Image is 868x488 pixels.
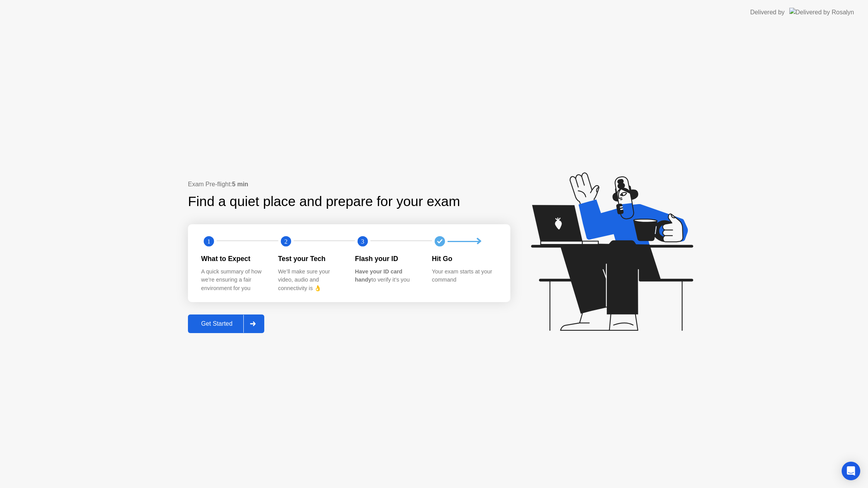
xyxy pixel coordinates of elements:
[432,254,497,264] div: Hit Go
[188,180,510,189] div: Exam Pre-flight:
[201,254,266,264] div: What to Expect
[232,181,248,187] b: 5 min
[278,268,343,293] div: We’ll make sure your video, audio and connectivity is 👌
[842,462,860,480] div: Open Intercom Messenger
[201,268,266,293] div: A quick summary of how we’re ensuring a fair environment for you
[188,314,264,333] button: Get Started
[278,254,343,264] div: Test your Tech
[284,238,287,245] text: 2
[188,191,461,212] div: Find a quiet place and prepare for your exam
[432,268,497,284] div: Your exam starts at your command
[355,268,420,284] div: to verify it’s you
[361,238,364,245] text: 3
[789,8,854,17] img: Delivered by Rosalyn
[355,268,402,283] b: Have your ID card handy
[207,238,210,245] text: 1
[750,8,785,17] div: Delivered by
[190,320,243,327] div: Get Started
[355,254,420,264] div: Flash your ID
